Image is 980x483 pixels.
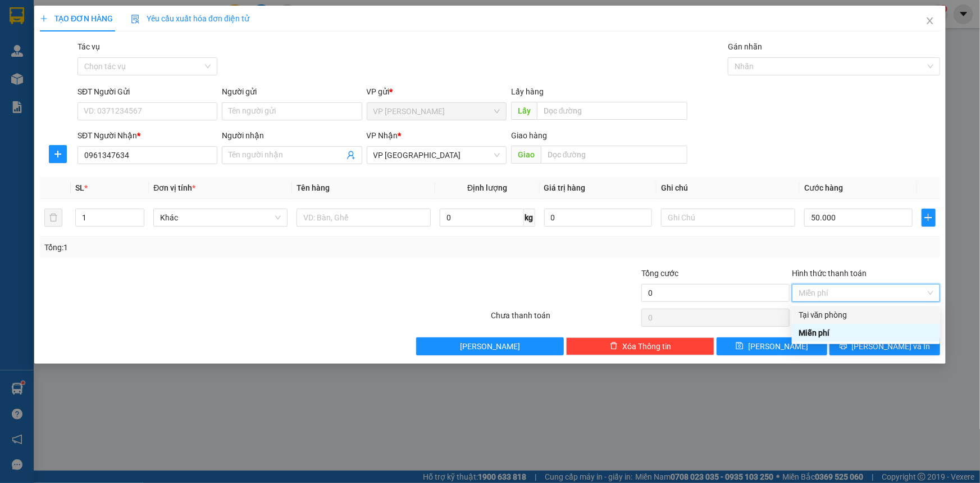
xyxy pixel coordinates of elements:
[511,146,541,164] span: Giao
[373,147,500,164] span: VP HÀ NỘI
[367,85,507,98] div: VP gửi
[153,183,195,192] span: Đơn vị tính
[460,340,520,353] span: [PERSON_NAME]
[511,87,544,96] span: Lấy hàng
[736,342,744,351] span: save
[40,14,113,23] span: TẠO ĐƠN HÀNG
[511,102,537,120] span: Lấy
[373,103,500,120] span: VP MỘC CHÂU
[131,15,140,24] img: icon
[297,209,431,227] input: VD: Bàn, Ghế
[467,183,507,192] span: Định lượng
[347,151,355,160] span: user-add
[922,209,936,227] button: plus
[75,183,84,192] span: SL
[78,85,217,98] div: SĐT Người Gửi
[21,20,86,32] span: XUANTRANG
[78,42,100,51] label: Tác vụ
[610,342,618,351] span: delete
[222,85,362,98] div: Người gửi
[804,183,843,192] span: Cước hàng
[799,285,933,301] span: Miễn phí
[840,342,847,351] span: printer
[222,129,362,142] div: Người nhận
[657,177,800,199] th: Ghi chú
[792,269,867,278] label: Hình thức thanh toán
[44,209,62,227] button: delete
[544,209,653,227] input: 0
[799,327,933,339] div: Miễn phí
[537,102,687,120] input: Dọc đường
[661,209,795,227] input: Ghi Chú
[544,183,586,192] span: Giá trị hàng
[35,6,73,18] span: HAIVAN
[4,71,39,79] span: Người nhận:
[622,340,671,353] span: Xóa Thông tin
[511,131,547,140] span: Giao hàng
[160,209,281,226] span: Khác
[524,209,535,227] span: kg
[717,337,827,355] button: save[PERSON_NAME]
[922,213,935,222] span: plus
[297,183,330,192] span: Tên hàng
[641,269,678,278] span: Tổng cước
[106,11,163,28] span: VP [PERSON_NAME]
[728,42,762,51] label: Gán nhãn
[416,337,564,355] button: [PERSON_NAME]
[78,129,217,142] div: SĐT Người Nhận
[926,16,935,25] span: close
[799,309,933,321] div: Tại văn phòng
[490,309,641,329] div: Chưa thanh toán
[541,146,687,164] input: Dọc đường
[914,6,946,37] button: Close
[49,145,67,163] button: plus
[4,79,83,95] span: 0961347634
[44,241,379,254] div: Tổng: 1
[566,337,714,355] button: deleteXóa Thông tin
[108,30,163,40] span: 0981 559 551
[852,340,931,353] span: [PERSON_NAME] và In
[829,337,940,355] button: printer[PERSON_NAME] và In
[131,14,249,23] span: Yêu cầu xuất hóa đơn điện tử
[36,34,72,45] em: Logistics
[4,64,34,71] span: Người gửi:
[49,150,66,159] span: plus
[40,15,48,22] span: plus
[367,131,398,140] span: VP Nhận
[748,340,808,353] span: [PERSON_NAME]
